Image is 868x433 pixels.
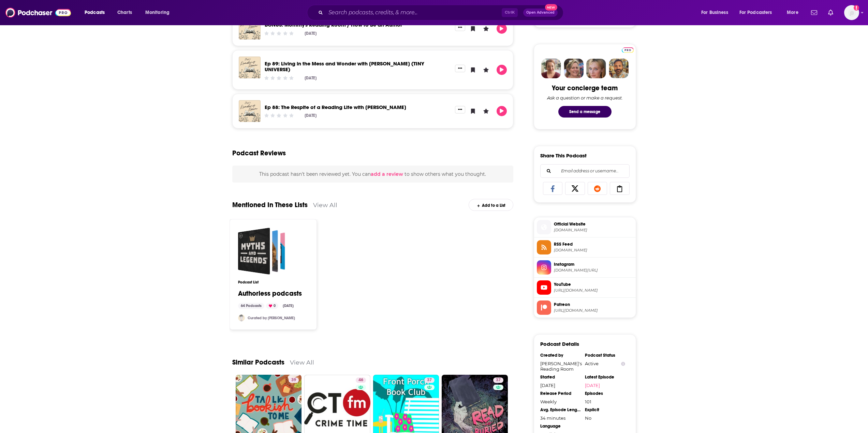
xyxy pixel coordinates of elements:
a: Authorless podcasts [238,228,285,275]
div: Avg. Episode Length [540,407,580,413]
a: Patreon[URL][DOMAIN_NAME] [537,300,633,315]
img: Ep 88: The Respite of a Reading Life with Amy B. [239,100,261,122]
span: 46 [358,377,363,384]
div: [PERSON_NAME]'s Reading Room [540,361,580,372]
input: Email address or username... [546,165,624,177]
div: 64 Podcasts [238,303,264,309]
div: Latest Episode [585,374,625,380]
span: 39 [291,377,296,384]
button: open menu [782,7,807,18]
a: 46 [356,377,366,383]
div: Search podcasts, credits, & more... [313,5,570,20]
span: For Podcasters [739,8,772,17]
button: open menu [80,7,114,18]
a: Share on X/Twitter [565,182,585,195]
img: Sydney Profile [541,59,561,78]
div: Ask a question or make a request. [547,95,623,100]
div: [DATE] [540,383,580,388]
div: 101 [585,399,625,404]
div: Your concierge team [552,84,618,92]
a: Ep 88: The Respite of a Reading Life with Amy B. [265,104,406,110]
a: Official Website[DOMAIN_NAME] [537,220,633,234]
a: Copy Link [610,182,630,195]
div: [DATE] [280,303,296,309]
a: View All [313,201,337,208]
span: RSS Feed [554,241,633,247]
div: Community Rating: 0 out of 5 [263,75,294,80]
div: Search followers [540,164,630,178]
span: https://www.youtube.com/@jensreadinglife [554,288,633,293]
img: BONUS: Mommy's Reading Room / How to Be an Author [239,18,261,40]
a: 37 [424,377,435,383]
span: redcircle.com [554,228,633,233]
a: RSS Feed[DOMAIN_NAME] [537,240,633,254]
div: Created by [540,353,580,358]
div: Active [585,361,625,366]
span: Monitoring [145,8,170,17]
button: Play [497,24,507,34]
span: Logged in as gabrielle.gantz [844,5,859,20]
a: 37 [493,377,503,383]
button: open menu [696,7,737,18]
svg: Add a profile image [854,5,859,11]
span: Official Website [554,221,633,227]
h3: Podcast List [238,280,308,284]
div: Podcast Status [585,353,625,358]
button: Bookmark Episode [468,106,478,116]
div: Started [540,374,580,380]
input: Search podcasts, credits, & more... [326,7,502,18]
img: Jon Profile [609,59,629,78]
div: Language [540,423,580,429]
a: View All [290,359,314,366]
span: Patreon [554,301,633,308]
span: Charts [117,8,132,17]
a: Share on Reddit [588,182,607,195]
span: feeds.redcircle.com [554,248,633,253]
img: Barbara Profile [564,59,584,78]
button: Bookmark Episode [468,65,478,75]
a: Instagram[DOMAIN_NAME][URL] [537,260,633,275]
span: https://www.patreon.com/megsreadingroom [554,308,633,313]
div: [DATE] [305,76,317,80]
button: Show More Button [455,65,465,72]
a: Show notifications dropdown [825,7,836,18]
span: YouTube [554,281,633,288]
img: Podchaser - Follow, Share and Rate Podcasts [5,6,71,19]
a: Ep 89: Living in the Mess and Wonder with Rachel Beachy (TINY UNIVERSE) [265,60,424,73]
span: New [545,4,557,11]
img: Podchaser Pro [622,47,634,53]
img: Ep 89: Living in the Mess and Wonder with Rachel Beachy (TINY UNIVERSE) [239,57,261,78]
img: agoldsmithwissman [238,314,245,321]
a: Pro website [622,46,634,53]
a: Curated by [PERSON_NAME] [248,316,295,320]
a: Charts [113,7,136,18]
button: Open AdvancedNew [523,9,558,17]
div: Weekly [540,399,580,404]
div: Community Rating: 0 out of 5 [263,113,294,118]
span: For Business [701,8,728,17]
button: Bookmark Episode [468,24,478,34]
span: This podcast hasn't been reviewed yet. You can to show others what you thought. [259,171,486,177]
div: 34 minutes [540,415,580,421]
button: add a review [371,170,403,178]
a: Authorless podcasts [238,290,302,297]
button: Show profile menu [844,5,859,20]
button: open menu [141,7,178,18]
span: 37 [427,377,432,384]
a: Mentioned In These Lists [232,201,308,209]
span: instagram.com/megsreadingroom [554,268,633,273]
div: Release Period [540,391,580,396]
span: Instagram [554,261,633,267]
div: Community Rating: 0 out of 5 [263,31,294,36]
button: Leave a Rating [481,65,491,75]
button: Show More Button [455,106,465,113]
span: Podcasts [85,8,105,17]
span: Open Advanced [526,11,555,14]
h3: Podcast Details [540,341,579,347]
a: YouTube[URL][DOMAIN_NAME] [537,280,633,295]
a: 39 [289,377,299,383]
